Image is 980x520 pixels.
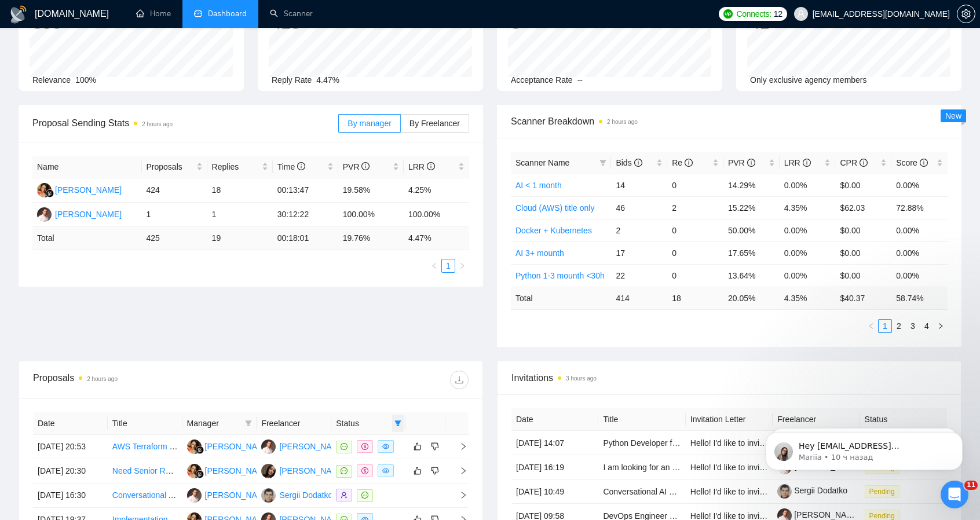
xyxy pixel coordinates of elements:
td: 0.00% [780,219,836,241]
span: eye [382,467,389,474]
img: MV [187,464,202,478]
img: gigradar-bm.png [46,189,54,197]
a: AWS Terraform and Websocket Connection Review [112,442,298,451]
td: 17.65% [723,241,780,264]
span: info-circle [747,159,755,167]
td: Conversational AI Developer (FastAPI + Elasticsearch + LLM Integration) [108,484,182,508]
button: like [411,440,425,453]
a: Python 1-3 mounth <30h [515,271,605,280]
div: Sergii Dodatko [279,489,332,501]
a: Pending [865,486,904,496]
td: 1 [142,203,207,227]
div: [PERSON_NAME] [279,440,346,453]
img: gigradar-bm.png [196,470,204,478]
td: 50.00% [723,219,780,241]
a: searchScanner [270,9,313,19]
span: like [414,442,422,451]
td: [DATE] 16:19 [511,455,598,479]
span: info-circle [634,159,642,167]
a: KM[PERSON_NAME] [261,466,346,475]
span: Pending [865,485,899,498]
td: $62.03 [835,196,891,219]
img: c1L0NTGcxda521O5yxv1DA6ZPXMm0dq-QeCAYYtLFURc1VfttpNDIrKJJvz2_NIo2- [777,484,792,499]
time: 2 hours ago [607,119,638,125]
img: KM [261,464,276,478]
img: MV [37,183,52,197]
button: left [864,319,878,333]
a: Cloud (AWS) title only [515,203,594,213]
span: info-circle [427,162,435,170]
td: 0.00% [891,241,948,264]
td: 0 [667,241,723,264]
iframe: Intercom notifications сообщение [748,408,980,489]
td: $0.00 [835,241,891,264]
span: dollar [361,443,368,450]
span: Invitations [511,371,947,385]
img: logo [9,5,28,24]
th: Freelancer [257,412,331,435]
li: Next Page [455,259,469,273]
img: DP [261,440,276,454]
span: info-circle [860,159,868,167]
td: 0 [667,174,723,196]
td: 425 [142,227,207,250]
td: 19.58% [338,178,404,203]
th: Date [511,408,598,431]
td: Conversational AI Developer (FastAPI + Elasticsearch + LLM Integration) [598,479,685,504]
td: 424 [142,178,207,203]
td: 14.29% [723,174,780,196]
td: 0.00% [891,219,948,241]
td: 0.00% [891,264,948,287]
span: right [450,491,467,499]
td: 00:18:01 [273,227,338,250]
span: Replies [212,160,259,173]
img: upwork-logo.png [723,9,733,19]
td: [DATE] 16:30 [33,484,108,508]
td: 0.00% [780,241,836,264]
a: Docker + Kubernetes [515,226,592,235]
span: message [341,467,348,474]
span: Manager [187,417,241,430]
td: 58.74 % [891,287,948,309]
td: Need Senior React & Web3 Developers [108,459,182,484]
span: filter [243,415,254,432]
li: Next Page [934,319,948,333]
a: 3 [906,320,919,332]
div: [PERSON_NAME] [205,489,272,501]
a: 4 [920,320,933,332]
td: 18 [207,178,273,203]
button: setting [957,5,975,23]
td: 13.64% [723,264,780,287]
img: gigradar-bm.png [196,446,204,454]
span: Relevance [32,75,71,85]
td: 4.35% [780,196,836,219]
li: 1 [441,259,455,273]
td: 00:13:47 [273,178,338,203]
span: like [414,466,422,475]
a: Pending [865,511,904,520]
span: download [451,375,468,384]
span: message [361,492,368,499]
li: 3 [906,319,920,333]
span: New [945,111,961,120]
a: Python Developer for NetApp ONTAP Automation (Snapshots & SnapMirror) [603,438,877,448]
td: [DATE] 20:30 [33,459,108,484]
button: dislike [428,440,442,453]
th: Date [33,412,108,435]
a: homeHome [136,9,171,19]
span: filter [245,420,252,427]
a: 1 [442,259,455,272]
div: Proposals [33,371,251,389]
span: Proposals [147,160,194,173]
span: Reply Rate [272,75,312,85]
li: 4 [920,319,934,333]
td: 4.47 % [404,227,469,250]
span: info-circle [803,159,811,167]
th: Manager [182,412,257,435]
span: Connects: [736,8,771,20]
a: setting [957,9,975,19]
th: Title [108,412,182,435]
span: eye [382,443,389,450]
th: Proposals [142,156,207,178]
